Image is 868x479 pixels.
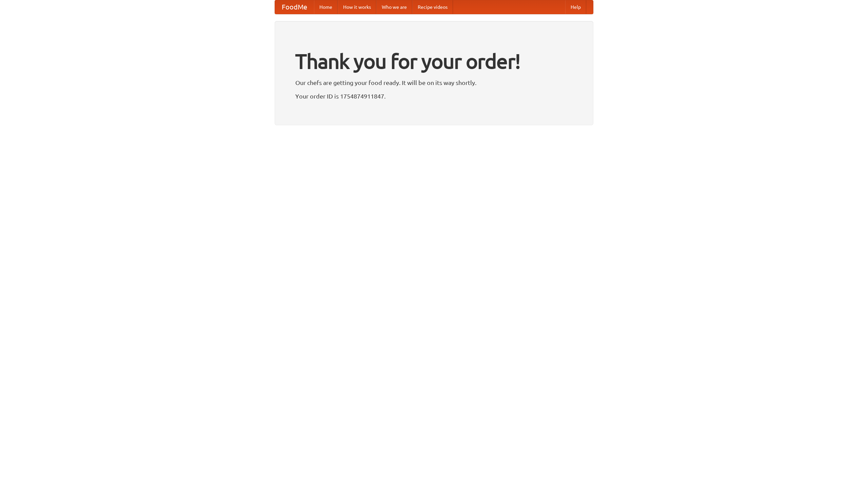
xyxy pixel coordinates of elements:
p: Your order ID is 1754874911847. [295,91,573,101]
a: Who we are [376,0,412,14]
p: Our chefs are getting your food ready. It will be on its way shortly. [295,78,573,88]
a: How it works [338,0,376,14]
a: Recipe videos [412,0,453,14]
h1: Thank you for your order! [295,45,573,78]
a: FoodMe [275,0,314,14]
a: Home [314,0,338,14]
a: Help [565,0,586,14]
